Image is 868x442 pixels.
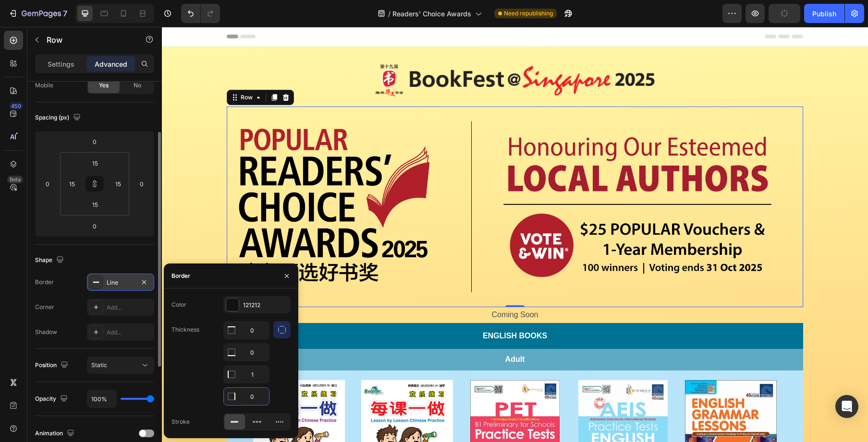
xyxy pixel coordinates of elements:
[134,81,141,90] span: No
[87,390,116,407] input: Auto
[48,59,74,69] p: Settings
[171,325,199,334] div: Thickness
[35,254,66,267] div: Shape
[65,302,641,316] p: English Books
[333,102,618,258] img: rca-vote.png
[181,4,220,23] div: Undo/Redo
[812,9,836,19] div: Publish
[107,303,152,312] div: Add...
[65,326,641,340] p: Adult
[835,395,858,418] div: Open Intercom Messenger
[72,96,272,263] img: rca-rca.png
[65,177,79,191] input: 15px
[171,418,190,426] div: Stroke
[9,102,23,110] div: 450
[35,328,57,336] div: Shadow
[111,177,125,191] input: 15px
[224,388,269,405] input: Auto
[224,366,269,383] input: Auto
[63,8,67,19] p: 7
[388,9,391,19] span: /
[85,219,104,233] input: 0
[392,9,471,19] span: Readers' Choice Awards
[4,4,72,23] button: 7
[804,4,844,23] button: Publish
[243,301,288,310] div: 121212
[86,197,105,212] input: 15px
[35,81,53,90] div: Mobile
[91,361,107,369] span: Static
[77,66,93,75] div: Row
[95,59,127,69] p: Advanced
[86,156,105,170] input: 15px
[99,81,109,90] span: Yes
[87,357,154,374] button: Static
[35,303,54,311] div: Corner
[35,278,54,287] div: Border
[224,344,269,361] input: Auto
[504,9,553,18] span: Need republishing
[66,281,640,295] p: Coming Soon
[107,278,134,287] div: Line
[209,35,497,72] img: BookFest@Singapore 2025
[162,27,868,442] iframe: Design area
[35,359,70,372] div: Position
[107,328,152,337] div: Add...
[35,111,83,124] div: Spacing (px)
[171,272,190,280] div: Border
[224,322,269,339] input: Auto
[40,177,55,191] input: 0
[134,177,149,191] input: 0
[171,300,186,309] div: Color
[35,393,70,406] div: Opacity
[85,134,104,149] input: 0
[7,176,23,183] div: Beta
[35,427,76,440] div: Animation
[47,34,128,46] p: Row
